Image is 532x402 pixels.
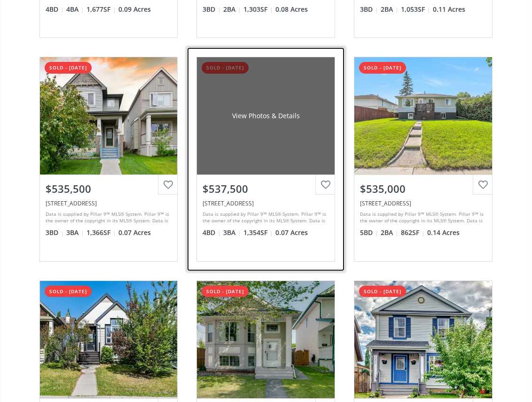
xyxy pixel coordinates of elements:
span: 3 BA [223,228,241,237]
span: 862 SF [401,228,425,237]
span: 1,303 SF [243,5,273,14]
span: 0.08 Acres [275,5,308,14]
span: 0.11 Acres [433,5,465,14]
span: 2 BA [381,5,399,14]
div: 23 Copperpond Heights SE, Calgary, AB T2Z 0W8 [46,199,172,207]
div: View Photos & Details [232,111,300,121]
span: 3 BA [66,228,84,237]
div: Data is supplied by Pillar 9™ MLS® System. Pillar 9™ is the owner of the copyright in its MLS® Sy... [46,211,170,225]
span: 4 BA [66,5,84,14]
span: 0.07 Acres [118,228,151,237]
span: 3 BD [46,228,64,237]
span: 0.07 Acres [275,228,308,237]
div: Data is supplied by Pillar 9™ MLS® System. Pillar 9™ is the owner of the copyright in its MLS® Sy... [360,211,484,225]
span: 1,366 SF [86,228,116,237]
span: 1,354 SF [243,228,273,237]
div: $537,500 [203,182,329,196]
span: 1,677 SF [86,5,116,14]
div: Data is supplied by Pillar 9™ MLS® System. Pillar 9™ is the owner of the copyright in its MLS® Sy... [203,211,327,225]
span: 2 BA [223,5,241,14]
a: sold - [DATE]$535,500[STREET_ADDRESS]Data is supplied by Pillar 9™ MLS® System. Pillar 9™ is the ... [30,47,188,271]
div: 1135 39 Street SE, Calgary, AB T2A 1H4 [360,199,486,207]
span: 4 BD [203,228,221,237]
div: $535,500 [46,182,172,196]
div: 324 Hidden Hills Place NW, Calgary, AB T3A 6E3 [203,199,329,207]
span: 0.14 Acres [427,228,460,237]
span: 4 BD [46,5,64,14]
span: 5 BD [360,228,378,237]
span: 0.09 Acres [118,5,151,14]
a: sold - [DATE]View Photos & Details$537,500[STREET_ADDRESS]Data is supplied by Pillar 9™ MLS® Syst... [187,47,344,271]
span: 2 BA [381,228,399,237]
span: 1,053 SF [401,5,430,14]
span: 3 BD [203,5,221,14]
span: 3 BD [360,5,378,14]
div: $535,000 [360,182,486,196]
a: sold - [DATE]$535,000[STREET_ADDRESS]Data is supplied by Pillar 9™ MLS® System. Pillar 9™ is the ... [344,47,502,271]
